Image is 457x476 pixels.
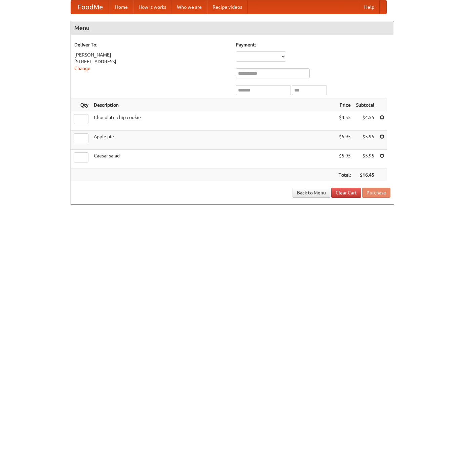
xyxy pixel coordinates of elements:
[74,66,90,71] a: Change
[236,41,390,48] h5: Payment:
[293,188,330,198] a: Back to Menu
[91,131,336,150] td: Apple pie
[336,131,353,150] td: $5.95
[110,0,133,14] a: Home
[71,99,91,111] th: Qty
[336,99,353,111] th: Price
[353,131,377,150] td: $5.95
[71,0,110,14] a: FoodMe
[74,51,229,58] div: [PERSON_NAME]
[353,169,377,181] th: $16.45
[74,41,229,48] h5: Deliver To:
[172,0,207,14] a: Who we are
[74,58,229,65] div: [STREET_ADDRESS]
[353,111,377,131] td: $4.55
[336,169,353,181] th: Total:
[91,111,336,131] td: Chocolate chip cookie
[362,188,390,198] button: Purchase
[359,0,380,14] a: Help
[91,150,336,169] td: Caesar salad
[336,111,353,131] td: $4.55
[336,150,353,169] td: $5.95
[91,99,336,111] th: Description
[353,150,377,169] td: $5.95
[207,0,247,14] a: Recipe videos
[331,188,361,198] a: Clear Cart
[353,99,377,111] th: Subtotal
[133,0,172,14] a: How it works
[71,21,394,35] h4: Menu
